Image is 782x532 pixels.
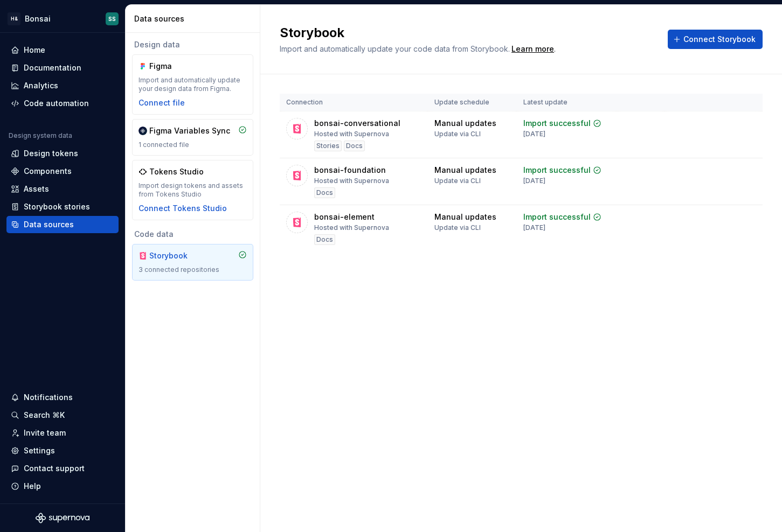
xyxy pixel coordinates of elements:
div: [DATE] [523,223,545,232]
div: Stories [314,141,342,151]
div: Code automation [24,98,89,109]
a: Design tokens [6,145,119,162]
div: bonsai-conversational [314,118,400,129]
div: Storybook [149,250,201,261]
div: Update via CLI [434,177,481,185]
div: Code data [132,229,253,240]
div: Design data [132,39,253,50]
div: Docs [314,187,335,198]
div: Manual updates [434,212,496,222]
div: Docs [344,141,365,151]
a: Learn more [511,44,554,54]
div: bonsai-foundation [314,165,386,176]
div: Contact support [24,463,85,474]
button: Search ⌘K [6,407,119,424]
a: Documentation [6,59,119,76]
a: Code automation [6,95,119,112]
div: Import and automatically update your design data from Figma. [139,76,247,93]
div: Update via CLI [434,130,481,138]
div: Home [24,45,45,55]
div: Hosted with Supernova [314,130,389,138]
div: Hosted with Supernova [314,223,389,232]
a: Invite team [6,424,119,442]
div: Design system data [9,131,72,140]
div: Analytics [24,80,58,91]
div: Data sources [134,13,255,24]
a: Storybook stories [6,198,119,215]
div: Storybook stories [24,201,90,212]
div: Help [24,481,41,492]
div: Figma [149,61,201,72]
a: Components [6,163,119,180]
div: Docs [314,234,335,245]
div: [DATE] [523,130,545,138]
div: [DATE] [523,177,545,185]
a: Storybook3 connected repositories [132,244,253,281]
div: Invite team [24,428,66,438]
a: FigmaImport and automatically update your design data from Figma.Connect file [132,54,253,115]
button: Connect Storybook [668,30,763,49]
a: Tokens StudioImport design tokens and assets from Tokens StudioConnect Tokens Studio [132,160,253,220]
a: Settings [6,442,119,459]
span: Import and automatically update your code data from Storybook. [280,44,510,53]
div: Data sources [24,219,74,230]
div: Import successful [523,118,591,129]
span: . [510,45,556,53]
div: Import successful [523,165,591,176]
h2: Storybook [280,24,655,41]
a: Analytics [6,77,119,94]
div: SS [108,15,116,23]
div: Manual updates [434,118,496,129]
th: Update schedule [428,94,517,111]
button: Connect file [139,97,185,108]
div: 3 connected repositories [139,265,247,274]
div: Components [24,166,72,177]
a: Home [6,41,119,59]
div: Assets [24,184,49,194]
div: Tokens Studio [149,166,204,177]
div: Documentation [24,62,81,73]
th: Latest update [517,94,617,111]
div: H& [8,12,20,25]
div: Update via CLI [434,223,481,232]
div: Settings [24,445,55,456]
div: 1 connected file [139,141,247,149]
div: Import successful [523,212,591,222]
div: Search ⌘K [24,410,65,421]
div: Figma Variables Sync [149,125,230,136]
a: Assets [6,180,119,198]
div: Manual updates [434,165,496,176]
th: Connection [280,94,428,111]
button: Notifications [6,389,119,406]
div: Design tokens [24,148,78,159]
div: bonsai-element [314,212,375,222]
div: Bonsai [25,13,51,24]
div: Hosted with Supernova [314,177,389,185]
button: Contact support [6,460,119,477]
button: Connect Tokens Studio [139,203,227,214]
a: Figma Variables Sync1 connected file [132,119,253,156]
div: Notifications [24,392,73,403]
svg: Supernova Logo [36,513,89,523]
a: Data sources [6,216,119,233]
button: H&BonsaiSS [2,7,123,30]
span: Connect Storybook [683,34,756,45]
button: Help [6,478,119,495]
div: Import design tokens and assets from Tokens Studio [139,181,247,199]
